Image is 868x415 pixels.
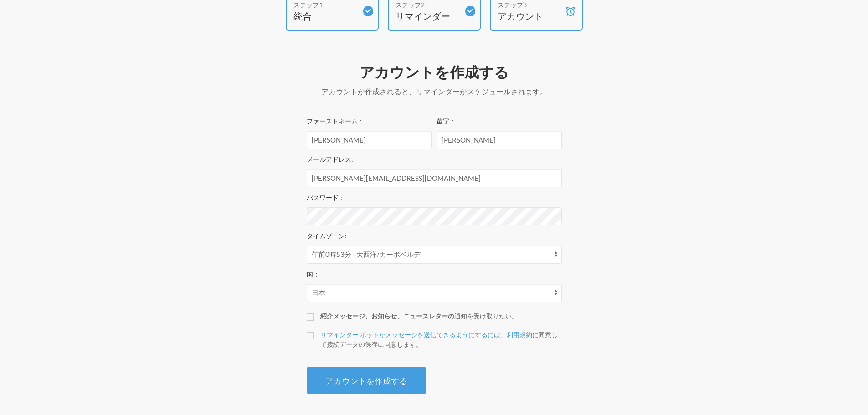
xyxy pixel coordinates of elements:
font: ステップ1 [293,1,323,9]
font: メールアドレス: [307,155,353,163]
font: 苗字： [437,117,456,125]
font: パスワード： [307,194,345,201]
font: ファーストネーム： [307,117,364,125]
font: リマインダー [395,10,450,21]
font: アカウント [498,10,543,21]
input: 紹介メッセージ、お知らせ、ニュースレターの通知を受け取りたい。 [307,313,314,321]
font: 紹介メッセージ、お知らせ、ニュースレターの [320,312,454,320]
font: アカウントを作成する [360,63,509,81]
font: 国： [307,270,319,278]
font: 統合 [293,10,312,21]
font: に同意して接続データの保存に同意します [320,331,558,348]
font: リマインダーがスケジュールされます。 [416,87,547,96]
font: ステップ3 [498,1,527,9]
button: アカウントを作成する [307,367,426,394]
font: 。 [416,340,422,348]
font: ステップ2 [395,1,425,9]
font: アカウントを作成する [325,376,407,386]
input: リマインダー ボットがメッセージを送信できるようにするには、利用規約に同意して接続データの保存に同意します。 [307,332,314,339]
font: アカウントが作成されると、 [321,87,416,96]
font: 通知を受け取りたい。 [454,312,518,320]
a: リマインダー ボットがメッセージを送信できるようにするには、利用規約 [320,331,532,338]
font: タイムゾーン: [307,232,347,240]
